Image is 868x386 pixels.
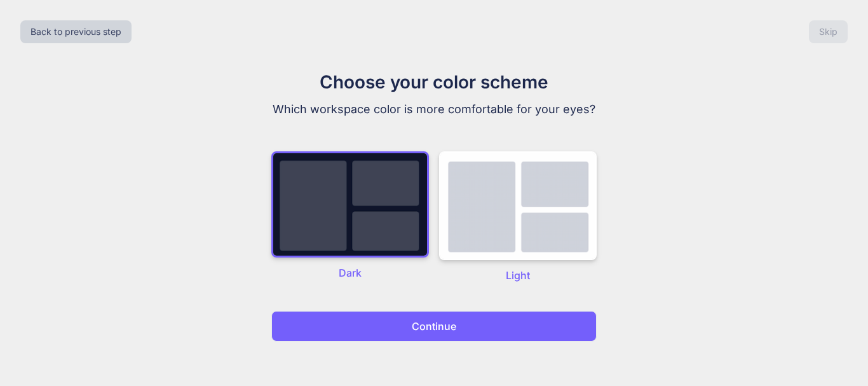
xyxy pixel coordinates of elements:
p: Dark [271,265,429,280]
p: Which workspace color is more comfortable for your eyes? [220,100,648,118]
img: dark [271,151,429,258]
p: Continue [412,319,456,334]
p: Light [439,268,597,283]
button: Back to previous step [20,20,132,43]
h1: Choose your color scheme [220,69,648,95]
img: dark [439,151,597,260]
button: Continue [271,311,597,341]
button: Skip [809,20,848,43]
